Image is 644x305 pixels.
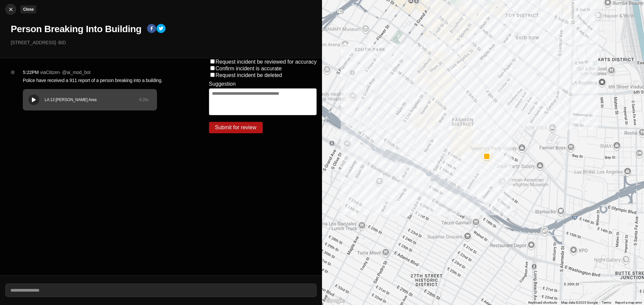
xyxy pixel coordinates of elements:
[5,4,16,15] button: cancelClose
[23,69,39,76] p: 5:22PM
[216,66,282,71] label: Confirm incident is accurate
[11,39,317,46] p: [STREET_ADDRESS] · BID
[45,97,139,102] div: LA 13 [PERSON_NAME] Area
[561,301,598,304] span: Map data ©2025 Google
[147,24,156,34] button: facebook
[23,7,34,12] small: Close
[324,296,346,305] a: Open this area in Google Maps (opens a new window)
[324,296,346,305] img: Google
[40,69,91,76] p: via Citizen · @ ai_mod_bot
[209,122,263,133] button: Submit for review
[615,301,642,304] a: Report a map error
[602,301,611,304] a: Terms (opens in new tab)
[216,72,282,78] label: Request incident be deleted
[156,24,166,34] button: twitter
[209,81,236,87] label: Suggestion
[216,59,317,65] label: Request incident be reviewed for accuracy
[528,300,557,305] button: Keyboard shortcuts
[139,97,149,102] div: 8.28 s
[23,77,182,84] p: Police have received a 911 report of a person breaking into a building.
[7,6,14,13] img: cancel
[11,23,142,35] h1: Person Breaking Into Building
